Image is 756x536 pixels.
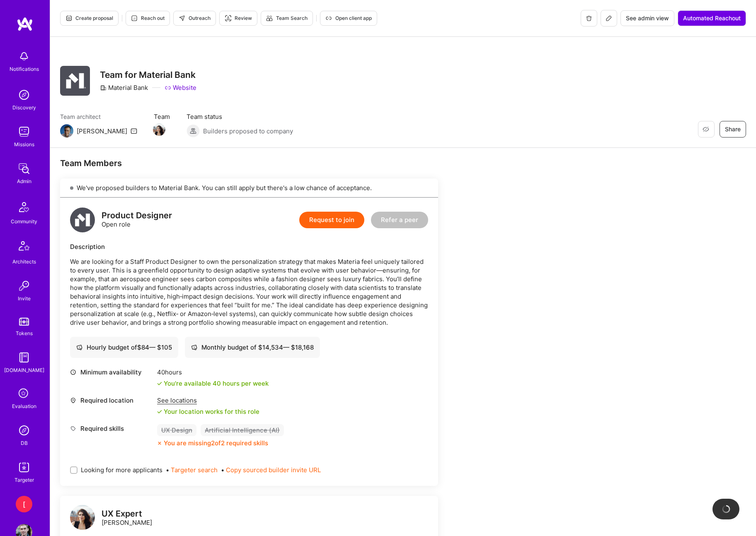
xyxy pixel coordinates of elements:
[179,14,211,22] span: Outreach
[11,217,37,226] div: Community
[60,179,438,198] div: We've proposed builders to Material Bank. You can still apply but there's a low chance of accepta...
[15,476,34,484] div: Targeter
[16,386,32,402] i: icon SelectionTeam
[14,237,34,257] img: Architects
[14,140,34,149] div: Missions
[16,123,32,140] img: teamwork
[261,11,313,26] button: Team Search
[203,127,293,135] span: Builders proposed to company
[70,397,76,403] i: icon Location
[70,424,153,433] div: Required skills
[16,278,32,294] img: Invite
[187,124,200,138] img: Builders proposed to company
[157,379,269,388] div: You're available 40 hours per week
[157,409,162,414] i: icon Check
[371,212,428,228] button: Refer a peer
[154,112,170,121] span: Team
[171,466,218,474] button: Targeter search
[157,368,269,377] div: 40 hours
[299,212,364,228] button: Request to join
[70,425,76,432] i: icon Tag
[102,211,172,229] div: Open role
[4,366,44,374] div: [DOMAIN_NAME]
[60,158,438,169] div: Team Members
[12,402,36,410] div: Evaluation
[266,14,308,22] span: Team Search
[164,439,268,447] div: You are missing 2 of 2 required skills
[225,15,231,22] i: icon Targeter
[70,242,428,251] div: Description
[100,70,196,80] h3: Team for Material Bank
[722,505,730,513] img: loading
[225,14,252,22] span: Review
[60,66,90,96] img: Company Logo
[70,369,76,375] i: icon Clock
[154,123,165,137] a: Team Member Avatar
[201,424,284,436] div: Artificial Intelligence (AI)
[70,505,95,532] a: logo
[70,368,153,377] div: Minimum availability
[100,85,107,91] i: icon CompanyGray
[16,459,32,476] img: Skill Targeter
[320,11,377,26] button: Open client app
[191,344,197,350] i: icon Cash
[191,343,314,352] div: Monthly budget of $ 14,534 — $ 18,168
[70,257,428,327] p: We are looking for a Staff Product Designer to own the personalization strategy that makes Materi...
[126,11,170,26] button: Reach out
[157,381,162,386] i: icon Check
[16,160,32,177] img: admin teamwork
[70,208,95,232] img: logo
[76,343,172,352] div: Hourly budget of $ 84 — $ 105
[14,496,34,512] a: [
[60,112,137,121] span: Team architect
[60,11,119,26] button: Create proposal
[153,123,165,136] img: Team Member Avatar
[14,197,34,217] img: Community
[100,83,148,92] div: Material Bank
[620,10,674,26] button: See admin view
[166,466,218,474] span: •
[70,505,95,530] img: logo
[683,14,741,22] span: Automated Reachout
[157,424,196,436] div: UX Design
[165,83,196,92] a: Website
[187,112,293,121] span: Team status
[10,65,39,73] div: Notifications
[173,11,216,26] button: Outreach
[77,127,127,135] div: [PERSON_NAME]
[102,509,152,527] div: [PERSON_NAME]
[65,14,113,22] span: Create proposal
[325,14,372,22] span: Open client app
[76,344,82,350] i: icon Cash
[19,318,29,326] img: tokens
[102,509,152,518] div: UX Expert
[17,177,31,186] div: Admin
[131,128,137,134] i: icon Mail
[16,422,32,439] img: Admin Search
[17,17,33,31] img: logo
[18,294,31,303] div: Invite
[21,439,28,447] div: DB
[60,124,73,138] img: Team Architect
[226,466,321,474] button: Copy sourced builder invite URL
[157,407,259,416] div: Your location works for this role
[131,14,165,22] span: Reach out
[16,349,32,366] img: guide book
[102,211,172,220] div: Product Designer
[16,48,32,65] img: bell
[720,121,746,138] button: Share
[12,257,36,266] div: Architects
[157,441,162,446] i: icon CloseOrange
[678,10,746,26] button: Automated Reachout
[12,103,36,112] div: Discovery
[16,87,32,103] img: discovery
[70,396,153,405] div: Required location
[65,15,72,22] i: icon Proposal
[81,466,162,474] span: Looking for more applicants
[626,14,669,22] span: See admin view
[16,496,32,512] div: [
[157,396,259,405] div: See locations
[219,11,257,26] button: Review
[703,126,709,133] i: icon EyeClosed
[725,125,741,133] span: Share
